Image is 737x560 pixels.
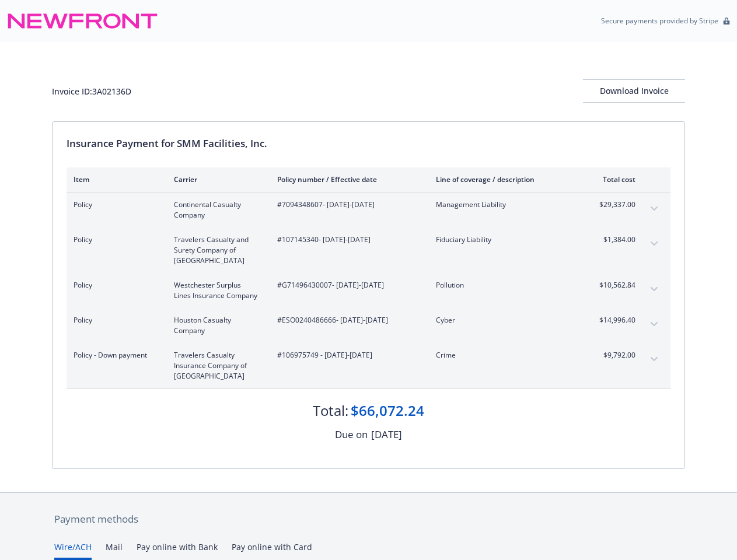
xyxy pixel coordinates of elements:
div: Insurance Payment for SMM Facilities, Inc. [67,136,670,151]
span: Cyber [436,315,573,325]
span: Westchester Surplus Lines Insurance Company [174,280,259,301]
span: Houston Casualty Company [174,315,259,336]
div: Payment methods [54,512,683,527]
span: $14,996.40 [592,315,635,325]
div: Line of coverage / description [436,174,573,184]
span: #107145340 - [DATE]-[DATE] [277,235,417,245]
p: Secure payments provided by Stripe [601,16,718,26]
span: $10,562.84 [592,280,635,290]
span: Policy - Down payment [74,350,155,360]
span: $29,337.00 [592,199,635,210]
div: PolicyContinental Casualty Company#7094348607- [DATE]-[DATE]Management Liability$29,337.00expand ... [67,192,670,228]
span: Policy [74,235,155,245]
div: Due on [335,427,368,442]
span: Continental Casualty Company [174,199,259,220]
span: Management Liability [436,199,573,210]
button: Wire/ACH [54,541,92,560]
div: $66,072.24 [351,401,424,421]
div: Carrier [174,174,259,184]
span: Crime [436,350,573,360]
span: Travelers Casualty and Surety Company of [GEOGRAPHIC_DATA] [174,235,259,266]
span: Travelers Casualty Insurance Company of [GEOGRAPHIC_DATA] [174,350,259,381]
button: expand content [645,280,663,299]
button: expand content [645,235,663,253]
span: Policy [74,315,155,325]
span: Policy [74,280,155,290]
div: Total: [313,401,348,421]
span: Policy [74,199,155,210]
div: PolicyHouston Casualty Company#ESO0240486666- [DATE]-[DATE]Cyber$14,996.40expand content [67,308,670,343]
button: expand content [645,315,663,334]
span: $9,792.00 [592,350,635,360]
span: Pollution [436,280,573,290]
button: Mail [106,541,123,560]
button: Pay online with Bank [137,541,218,560]
div: PolicyWestchester Surplus Lines Insurance Company#G71496430007- [DATE]-[DATE]Pollution$10,562.84e... [67,273,670,308]
button: Download Invoice [583,79,685,103]
span: $1,384.00 [592,235,635,245]
span: Fiduciary Liability [436,235,573,245]
div: Invoice ID: 3A02136D [52,85,131,97]
div: Policy number / Effective date [277,174,417,184]
button: expand content [645,350,663,369]
button: Pay online with Card [232,541,312,560]
span: #7094348607 - [DATE]-[DATE] [277,199,417,210]
div: Item [74,174,155,184]
span: #G71496430007 - [DATE]-[DATE] [277,280,417,290]
span: #ESO0240486666 - [DATE]-[DATE] [277,315,417,325]
div: Download Invoice [583,80,685,102]
div: [DATE] [371,427,402,442]
div: PolicyTravelers Casualty and Surety Company of [GEOGRAPHIC_DATA]#107145340- [DATE]-[DATE]Fiduciar... [67,228,670,273]
div: Policy - Down paymentTravelers Casualty Insurance Company of [GEOGRAPHIC_DATA]#106975749 - [DATE]... [67,343,670,388]
span: #106975749 - [DATE]-[DATE] [277,350,417,360]
div: Total cost [592,174,635,184]
button: expand content [645,199,663,218]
